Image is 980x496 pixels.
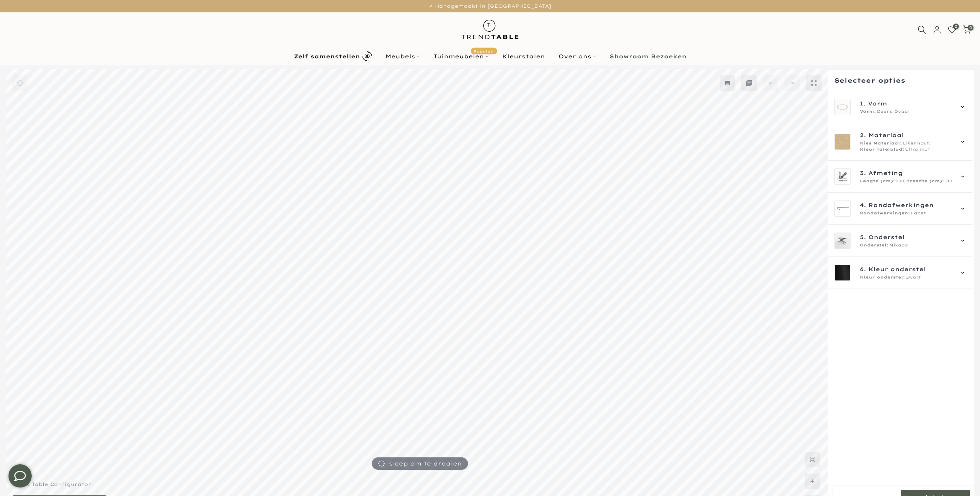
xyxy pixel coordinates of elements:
[603,52,693,61] a: Showroom Bezoeken
[456,12,524,47] img: trend-table
[953,24,959,29] span: 0
[495,52,552,61] a: Kleurstalen
[426,52,495,61] a: TuinmeubelenPopulair
[10,2,970,10] p: ✔ Handgemaakt in [GEOGRAPHIC_DATA]
[379,52,426,61] a: Meubels
[294,54,360,59] b: Zelf samenstellen
[968,25,973,31] span: 0
[287,49,379,63] a: Zelf samenstellen
[471,48,497,54] span: Populair
[1,457,39,495] iframe: toggle-frame
[552,52,603,61] a: Over ons
[948,25,956,34] a: 0
[963,25,971,34] a: 0
[610,54,686,59] b: Showroom Bezoeken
